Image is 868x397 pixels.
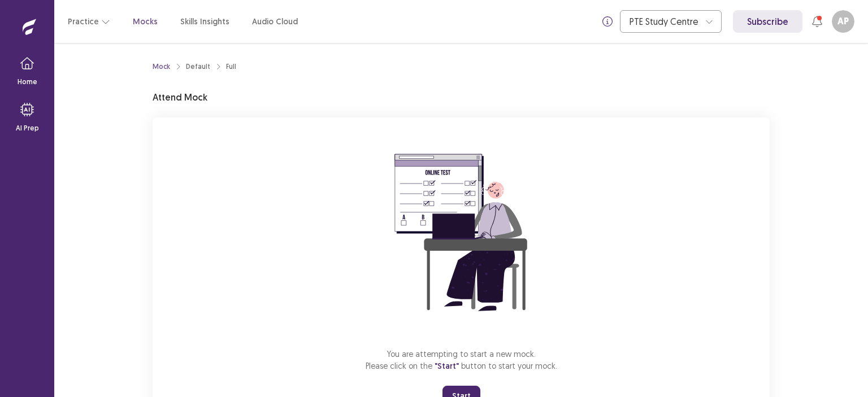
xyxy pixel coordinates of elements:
[630,11,700,32] div: PTE Study Centre
[153,90,207,104] p: Attend Mock
[359,131,563,334] img: attend-mock
[832,10,854,33] button: AP
[16,123,39,133] p: AI Prep
[180,16,229,28] a: Skills Insights
[133,16,158,28] a: Mocks
[68,11,110,32] button: Practice
[366,348,557,372] p: You are attempting to start a new mock. Please click on the button to start your mock.
[597,11,618,32] button: info
[226,62,236,72] div: Full
[186,62,210,72] div: Default
[435,361,459,371] span: "Start"
[18,77,37,87] p: Home
[153,62,236,72] nav: breadcrumb
[733,10,802,33] a: Subscribe
[153,62,170,72] a: Mock
[252,16,298,28] a: Audio Cloud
